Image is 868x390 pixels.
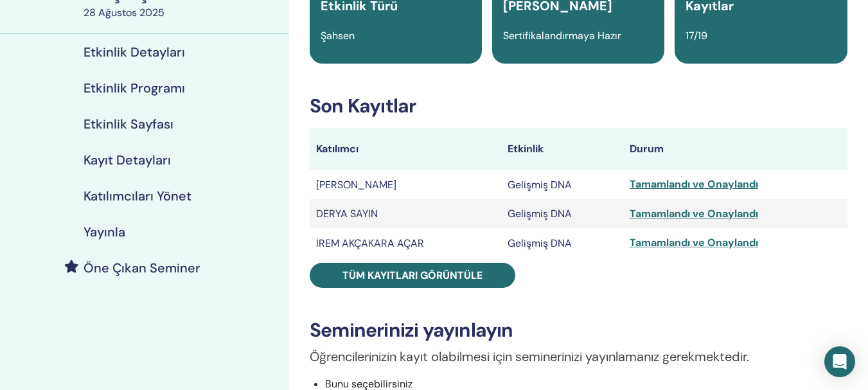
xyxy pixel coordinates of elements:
[316,236,424,250] font: İREM AKÇAKARA AÇAR
[84,260,200,276] font: Öne Çıkan Seminer
[630,207,758,220] font: Tamamlandı ve Onaylandı
[84,116,173,132] font: Etkinlik Sayfası
[84,80,185,96] font: Etkinlik Programı
[508,178,572,191] font: Gelişmiş DNA
[630,236,758,249] font: Tamamlandı ve Onaylandı
[310,317,513,342] font: Seminerinizi yayınlayın
[310,93,416,118] font: Son Kayıtlar
[630,142,664,155] font: Durum
[342,269,483,282] font: Tüm kayıtları görüntüle
[824,346,855,377] div: Intercom Messenger'ı açın
[84,152,171,168] font: Kayıt Detayları
[316,207,378,220] font: DERYA SAYIN
[84,44,185,60] font: Etkinlik Detayları
[503,29,621,42] font: Sertifikalandırmaya Hazır
[316,178,396,191] font: [PERSON_NAME]
[321,29,355,42] font: Şahsen
[310,348,749,365] font: Öğrencilerinizin kayıt olabilmesi için seminerinizi yayınlamanız gerekmektedir.
[84,188,191,204] font: Katılımcıları Yönet
[508,207,572,220] font: Gelişmiş DNA
[686,29,707,42] font: 17/19
[84,6,164,19] font: 28 Ağustos 2025
[316,142,359,155] font: Katılımcı
[508,236,572,250] font: Gelişmiş DNA
[310,263,515,288] a: Tüm kayıtları görüntüle
[630,177,758,191] font: Tamamlandı ve Onaylandı
[508,142,544,155] font: Etkinlik
[84,224,125,240] font: Yayınla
